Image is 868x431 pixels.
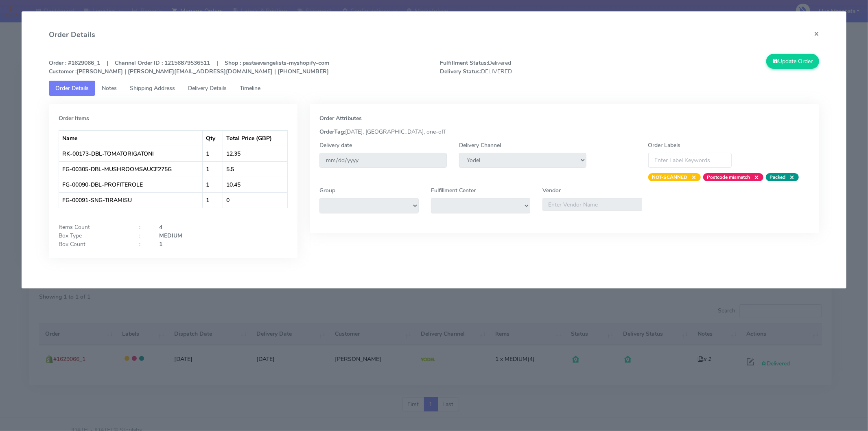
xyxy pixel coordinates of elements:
[203,192,223,208] td: 1
[807,23,826,44] button: Close
[223,130,287,146] th: Total Price (GBP)
[203,130,223,146] th: Qty
[223,146,287,161] td: 12.35
[459,141,501,150] label: Delivery Channel
[203,161,223,177] td: 1
[750,173,759,181] span: ×
[313,128,816,136] div: [DATE], [GEOGRAPHIC_DATA], one-off
[55,84,89,92] span: Order Details
[240,84,260,92] span: Timeline
[52,223,133,231] div: Items Count
[434,59,630,76] span: Delivered DELIVERED
[319,141,352,150] label: Delivery date
[133,231,153,240] div: :
[49,68,77,75] strong: Customer :
[159,232,182,240] strong: MEDIUM
[223,177,287,192] td: 10.45
[319,186,335,195] label: Group
[319,128,345,136] strong: OrderTag:
[159,240,162,248] strong: 1
[59,161,203,177] td: FG-00305-DBL-MUSHROOMSAUCE275G
[59,146,203,161] td: RK-00173-DBL-TOMATORIGATONI
[203,177,223,192] td: 1
[133,240,153,248] div: :
[770,174,786,180] strong: Packed
[648,141,681,150] label: Order Labels
[133,223,153,231] div: :
[52,231,133,240] div: Box Type
[542,186,561,195] label: Vendor
[159,223,162,231] strong: 4
[59,192,203,208] td: FG-00091-SNG-TIRAMISU
[223,192,287,208] td: 0
[49,59,329,75] strong: Order : #1629066_1 | Channel Order ID : 12156879536511 | Shop : pastaevangelists-myshopify-com [P...
[766,54,819,69] button: Update Order
[130,84,175,92] span: Shipping Address
[59,177,203,192] td: FG-00090-DBL-PROFITEROLE
[542,198,642,211] input: Enter Vendor Name
[440,68,481,75] strong: Delivery Status:
[102,84,117,92] span: Notes
[431,186,476,195] label: Fulfillment Center
[223,161,287,177] td: 5.5
[440,59,488,67] strong: Fulfillment Status:
[652,174,688,180] strong: NOT-SCANNED
[688,173,697,181] span: ×
[59,114,89,122] strong: Order Items
[203,146,223,161] td: 1
[188,84,227,92] span: Delivery Details
[52,240,133,248] div: Box Count
[49,81,819,96] ul: Tabs
[59,130,203,146] th: Name
[49,29,95,40] h4: Order Details
[786,173,795,181] span: ×
[648,153,732,168] input: Enter Label Keywords
[707,174,750,180] strong: Postcode mismatch
[319,114,362,122] strong: Order Attributes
